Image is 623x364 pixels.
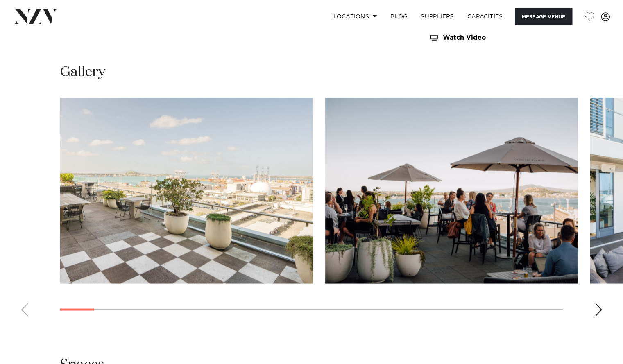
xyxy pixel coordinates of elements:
img: nzv-logo.png [13,9,58,24]
a: Locations [326,8,384,25]
swiper-slide: 1 / 28 [60,98,313,283]
button: Message Venue [515,8,572,25]
a: Capacities [461,8,510,25]
a: BLOG [384,8,414,25]
a: SUPPLIERS [414,8,460,25]
a: Watch Video [429,34,563,41]
h2: Gallery [60,63,105,81]
swiper-slide: 2 / 28 [325,98,578,283]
